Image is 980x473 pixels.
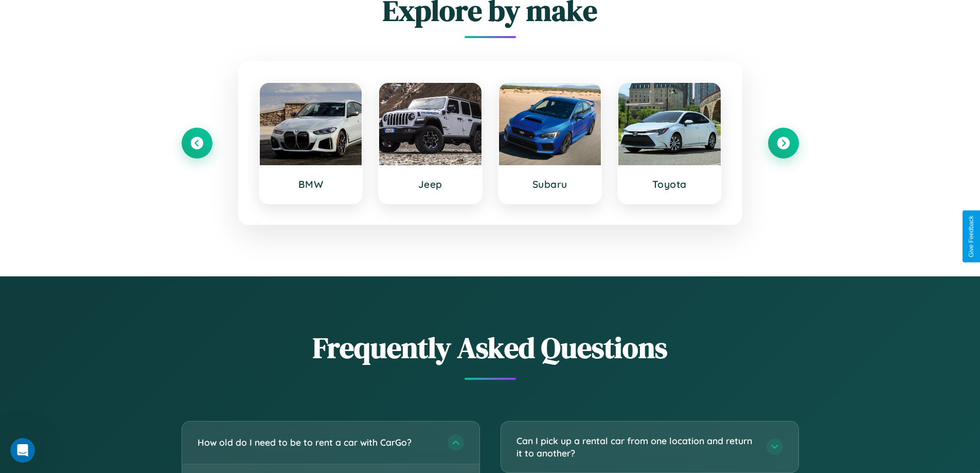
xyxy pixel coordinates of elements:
div: Give Feedback [968,216,975,257]
iframe: Intercom live chat [10,438,35,463]
h3: Can I pick up a rental car from one location and return it to another? [516,434,756,460]
h2: Frequently Asked Questions [182,328,799,367]
h3: Jeep [389,178,471,190]
h3: Subaru [509,178,591,190]
h3: BMW [270,178,352,190]
h3: Toyota [629,178,710,190]
h3: How old do I need to be to rent a car with CarGo? [198,436,437,449]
